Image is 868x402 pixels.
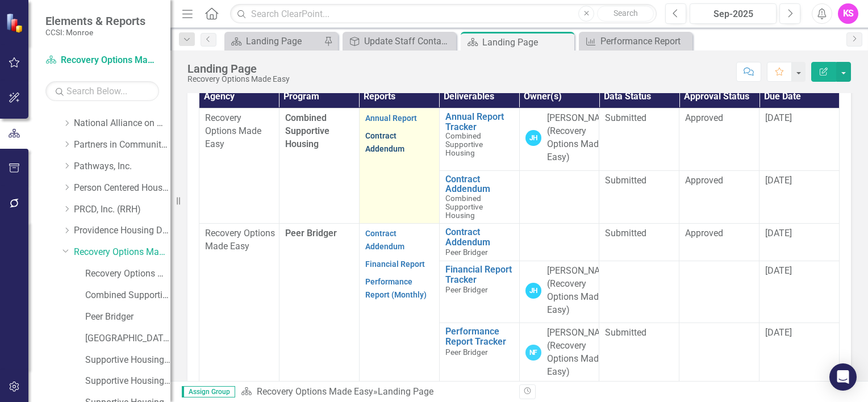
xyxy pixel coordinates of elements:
[439,224,519,261] td: Double-Click to Edit Right Click for Context Menu
[365,229,404,251] a: Contract Addendum
[600,34,690,48] div: Performance Report
[74,203,170,216] a: PRCD, Inc. (RRH)
[679,224,759,261] td: Double-Click to Edit
[45,54,159,67] a: Recovery Options Made Easy
[679,323,759,385] td: Double-Click to Edit
[182,386,235,397] span: Assign Group
[364,34,453,48] div: Update Staff Contacts and Website Link on Agency Landing Page
[187,62,290,75] div: Landing Page
[605,327,646,338] span: Submitted
[759,224,840,261] td: Double-Click to Edit
[759,108,840,170] td: Double-Click to Edit
[74,139,170,152] a: Partners in Community Development
[187,75,290,83] div: Recovery Options Made Easy
[445,174,514,194] a: Contract Addendum
[439,323,519,385] td: Double-Click to Edit Right Click for Context Menu
[547,326,615,378] div: [PERSON_NAME] (Recovery Options Made Easy)
[445,194,483,220] span: Combined Supportive Housing
[85,311,170,324] a: Peer Bridger
[685,228,723,238] span: Approved
[85,375,170,388] a: Supportive Housing - MRT Beds
[445,131,483,157] span: Combined Supportive Housing
[597,6,654,22] button: Search
[519,170,599,224] td: Double-Click to Edit
[285,112,329,149] span: Combined Supportive Housing
[257,386,373,397] a: Recovery Options Made Easy
[439,170,519,224] td: Double-Click to Edit Right Click for Context Menu
[685,175,723,186] span: Approved
[445,285,488,294] span: Peer Bridger
[759,261,840,323] td: Double-Click to Edit
[605,112,646,123] span: Submitted
[599,108,679,170] td: Double-Click to Edit
[74,160,170,173] a: Pathways, Inc.
[205,112,273,151] p: Recovery Options Made Easy
[605,175,646,186] span: Submitted
[694,7,773,21] div: Sep-2025
[445,326,514,346] a: Performance Report Tracker
[85,267,170,280] a: Recovery Options Made Easy (MCOMH Internal)
[765,265,792,276] span: [DATE]
[679,108,759,170] td: Double-Click to Edit
[45,14,145,28] span: Elements & Reports
[241,386,511,399] div: »
[482,35,571,49] div: Landing Page
[519,108,599,170] td: Double-Click to Edit
[205,227,273,253] p: Recovery Options Made Easy
[519,224,599,261] td: Double-Click to Edit
[690,3,777,24] button: Sep-2025
[359,108,439,224] td: Double-Click to Edit
[679,261,759,323] td: Double-Click to Edit
[582,34,690,48] a: Performance Report
[679,170,759,224] td: Double-Click to Edit
[345,34,453,48] a: Update Staff Contacts and Website Link on Agency Landing Page
[74,182,170,195] a: Person Centered Housing Options, Inc.
[599,323,679,385] td: Double-Click to Edit
[45,81,159,101] input: Search Below...
[359,224,439,386] td: Double-Click to Edit
[74,117,170,130] a: National Alliance on Mental Illness
[525,345,541,361] div: NF
[605,228,646,238] span: Submitted
[439,261,519,323] td: Double-Click to Edit Right Click for Context Menu
[445,347,488,357] span: Peer Bridger
[365,131,404,153] a: Contract Addendum
[525,283,541,299] div: JH
[765,228,792,238] span: [DATE]
[599,170,679,224] td: Double-Click to Edit
[246,34,321,48] div: Landing Page
[547,265,615,316] div: [PERSON_NAME] (Recovery Options Made Easy)
[519,323,599,385] td: Double-Click to Edit
[759,170,840,224] td: Double-Click to Edit
[74,246,170,259] a: Recovery Options Made Easy
[74,224,170,237] a: Providence Housing Development Corporation
[445,227,514,247] a: Contract Addendum
[378,386,433,397] div: Landing Page
[445,248,488,257] span: Peer Bridger
[765,175,792,186] span: [DATE]
[765,327,792,338] span: [DATE]
[199,224,279,386] td: Double-Click to Edit
[45,28,145,37] small: CCSI: Monroe
[547,112,615,164] div: [PERSON_NAME] (Recovery Options Made Easy)
[365,259,425,269] a: Financial Report
[519,261,599,323] td: Double-Click to Edit
[365,277,427,299] a: Performance Report (Monthly)
[6,13,26,33] img: ClearPoint Strategy
[614,9,638,18] span: Search
[85,289,170,302] a: Combined Supportive Housing
[838,3,858,24] button: KS
[365,114,417,123] a: Annual Report
[85,354,170,367] a: Supportive Housing - Long Stay Beds
[445,265,514,284] a: Financial Report Tracker
[199,108,279,224] td: Double-Click to Edit
[829,363,857,391] div: Open Intercom Messenger
[230,4,657,24] input: Search ClearPoint...
[285,228,337,238] span: Peer Bridger
[765,112,792,123] span: [DATE]
[439,108,519,170] td: Double-Click to Edit Right Click for Context Menu
[445,112,514,132] a: Annual Report Tracker
[85,332,170,345] a: [GEOGRAPHIC_DATA]
[525,130,541,146] div: JH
